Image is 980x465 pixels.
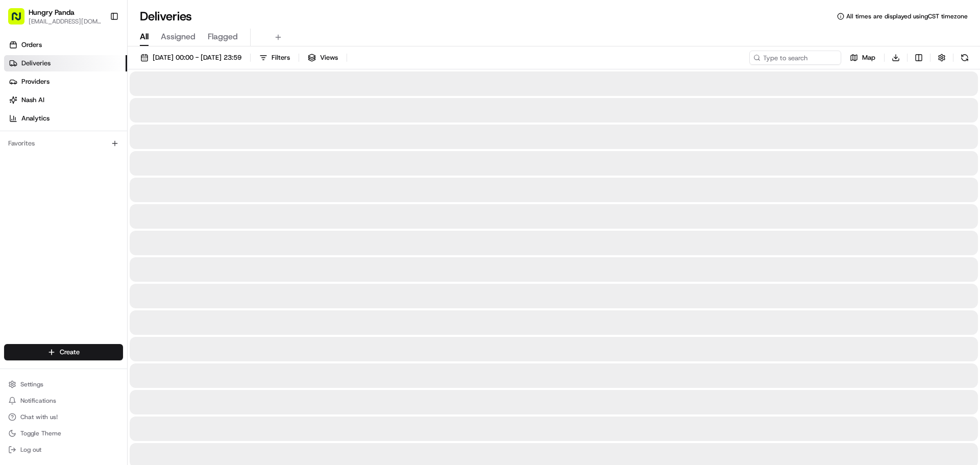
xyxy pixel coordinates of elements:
button: Hungry Panda [29,7,75,17]
span: Deliveries [21,59,51,68]
button: [EMAIL_ADDRESS][DOMAIN_NAME] [29,17,102,26]
span: Views [320,53,338,62]
button: Map [845,51,880,65]
span: Filters [272,53,290,62]
button: Views [303,51,342,65]
span: Settings [20,380,43,388]
span: Orders [21,40,42,50]
a: Orders [4,37,127,53]
h1: Deliveries [140,8,192,25]
span: Notifications [20,397,56,405]
a: Providers [4,74,127,90]
button: Filters [255,51,295,65]
span: Create [60,348,80,357]
span: Toggle Theme [20,429,61,437]
span: Providers [21,77,50,86]
button: Toggle Theme [4,426,123,440]
span: Flagged [208,31,238,43]
span: Nash AI [21,95,44,105]
span: Analytics [21,114,50,123]
button: Refresh [958,51,972,65]
button: Settings [4,377,123,391]
span: All [140,31,149,43]
a: Deliveries [4,55,127,71]
button: Create [4,344,123,360]
a: Nash AI [4,92,127,108]
span: Chat with us! [20,413,58,421]
span: Map [862,53,875,62]
div: Favorites [4,135,123,152]
button: Log out [4,443,123,457]
input: Type to search [749,51,841,65]
button: [DATE] 00:00 - [DATE] 23:59 [136,51,246,65]
button: Notifications [4,394,123,408]
span: [DATE] 00:00 - [DATE] 23:59 [153,53,241,62]
button: Hungry Panda[EMAIL_ADDRESS][DOMAIN_NAME] [4,4,106,29]
button: Chat with us! [4,410,123,424]
span: All times are displayed using CST timezone [846,12,968,20]
span: Log out [20,446,41,454]
span: Assigned [161,31,195,43]
a: Analytics [4,110,127,127]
